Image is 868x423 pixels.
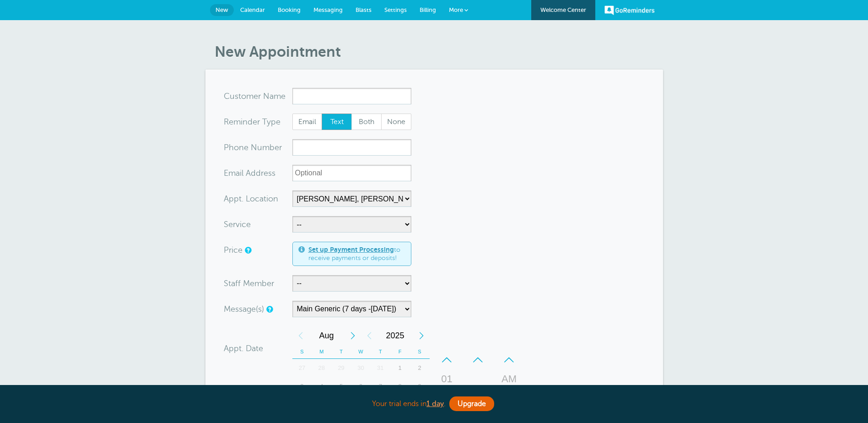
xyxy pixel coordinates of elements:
div: 3 [292,377,312,396]
div: ame [224,88,292,104]
label: Appt. Date [224,344,263,352]
th: S [410,345,430,359]
label: Staff Member [224,279,274,287]
span: 2025 [377,326,413,345]
div: Friday, August 1 [390,359,410,377]
div: Wednesday, August 6 [351,377,371,396]
label: Reminder Type [224,118,280,126]
span: More [449,6,463,13]
span: Ema [224,169,240,177]
span: August [309,326,345,345]
div: 5 [331,377,351,396]
span: Pho [224,143,239,152]
th: F [390,345,410,359]
th: W [351,345,371,359]
span: il Add [240,169,261,177]
div: mber [224,139,292,156]
label: Text [322,114,352,130]
div: 1 [390,359,410,377]
div: Previous Month [292,326,309,345]
div: Friday, August 8 [390,377,410,396]
th: S [292,345,312,359]
div: Next Year [413,326,430,345]
div: 7 [371,377,390,396]
span: Email [293,114,322,130]
div: Sunday, July 27 [292,359,312,377]
div: Tuesday, August 5 [331,377,351,396]
label: Appt. Location [224,195,278,203]
span: Settings [384,6,407,13]
div: 29 [331,359,351,377]
span: Text [322,114,351,130]
label: Price [224,246,243,254]
th: M [312,345,331,359]
label: Both [351,114,382,130]
span: New [216,6,228,13]
div: 9 [410,377,430,396]
span: tomer N [238,92,270,100]
label: Service [224,220,251,228]
div: 31 [371,359,390,377]
div: Your trial ends in . [205,394,663,414]
div: 8 [390,377,410,396]
div: Monday, July 28 [312,359,331,377]
div: Thursday, August 7 [371,377,390,396]
span: Messaging [313,6,343,13]
div: ress [224,165,292,181]
h1: New Appointment [215,43,663,60]
div: Previous Year [361,326,377,345]
th: T [371,345,390,359]
div: 6 [351,377,371,396]
span: Calendar [240,6,265,13]
span: Cus [224,92,238,100]
div: Sunday, August 3 [292,377,312,396]
label: None [381,114,411,130]
div: Monday, August 4 [312,377,331,396]
div: 4 [312,377,331,396]
label: Email [292,114,323,130]
div: Wednesday, July 30 [351,359,371,377]
div: 28 [312,359,331,377]
span: to receive payments or deposits! [308,246,405,262]
div: 2 [410,359,430,377]
span: Both [352,114,381,130]
div: 01 [436,370,458,388]
span: Billing [420,6,436,13]
a: New [210,4,234,16]
div: 30 [351,359,371,377]
div: Next Month [345,326,361,345]
span: Booking [278,6,301,13]
span: ne Nu [239,143,262,152]
a: An optional price for the appointment. If you set a price, you can include a payment link in your... [245,247,250,253]
div: Saturday, August 9 [410,377,430,396]
th: T [331,345,351,359]
div: Saturday, August 2 [410,359,430,377]
a: Upgrade [449,396,494,411]
div: 27 [292,359,312,377]
div: Thursday, July 31 [371,359,390,377]
div: Tuesday, July 29 [331,359,351,377]
a: Simple templates and custom messages will use the reminder schedule set under Settings > Reminder... [266,306,272,312]
div: AM [498,370,520,388]
input: Optional [292,165,411,181]
span: None [382,114,411,130]
a: 1 day [426,400,444,408]
a: Set up Payment Processing [308,246,394,253]
label: Message(s) [224,305,264,313]
span: Blasts [356,6,372,13]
